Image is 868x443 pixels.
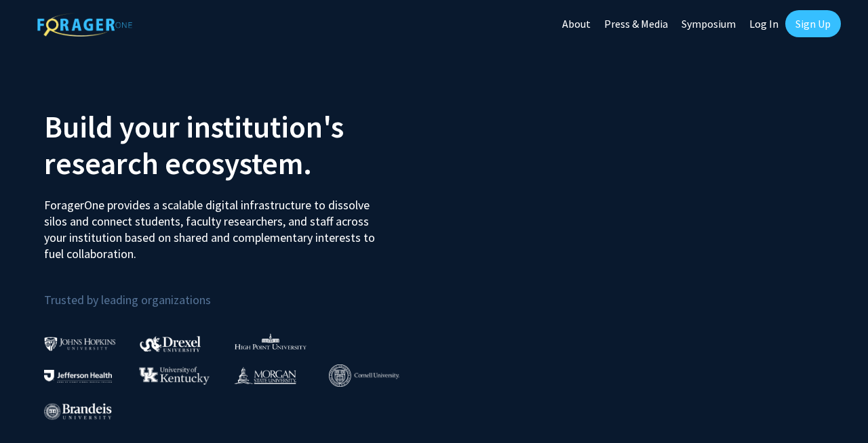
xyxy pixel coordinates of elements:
p: ForagerOne provides a scalable digital infrastructure to dissolve silos and connect students, fac... [44,187,378,262]
img: Drexel University [140,336,201,352]
img: Morgan State University [234,366,296,384]
img: Cornell University [329,364,399,387]
img: ForagerOne Logo [37,13,132,37]
h2: Build your institution's research ecosystem. [44,108,424,182]
img: Brandeis University [44,403,112,420]
img: Thomas Jefferson University [44,370,112,383]
p: Trusted by leading organizations [44,273,424,310]
img: High Point University [235,333,307,350]
img: Johns Hopkins University [44,337,116,351]
img: University of Kentucky [139,366,210,385]
a: Sign Up [785,10,841,37]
